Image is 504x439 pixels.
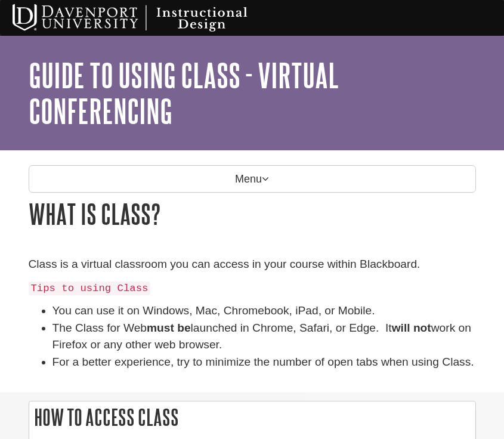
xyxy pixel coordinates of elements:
a: Guide to Using Class - Virtual Conferencing [29,57,339,129]
p: Menu [29,165,476,193]
strong: will not [392,321,431,334]
li: You can use it on Windows, Mac, Chromebook, iPad, or Mobile. [52,302,476,320]
h1: What is Class? [29,199,476,229]
img: Davenport University Instructional Design [3,3,289,33]
code: Tips to using Class [29,282,151,295]
h2: How to Access Class [29,401,475,433]
li: For a better experience, try to minimize the number of open tabs when using Class. [52,354,476,371]
li: The Class for Web launched in Chrome, Safari, or Edge. It work on Firefox or any other web browser. [52,320,476,354]
strong: must be [147,321,191,334]
p: Class is a virtual classroom you can access in your course within Blackboard. [29,256,476,273]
